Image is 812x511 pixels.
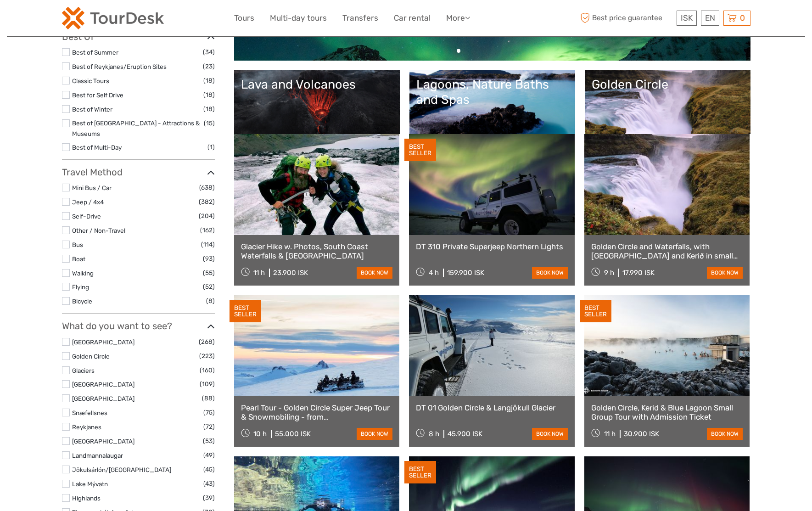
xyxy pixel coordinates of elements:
[62,7,164,29] img: 120-15d4194f-c635-41b9-a512-a3cb382bfb57_logo_small.png
[446,11,470,25] a: More
[62,320,215,331] h3: What do you want to see?
[604,269,614,277] span: 9 h
[201,239,215,250] span: (114)
[72,409,107,416] a: Snæfellsnes
[72,423,101,431] a: Reykjanes
[342,11,378,25] a: Transfers
[394,11,431,25] a: Car rental
[72,119,200,137] a: Best of [GEOGRAPHIC_DATA] - Attractions & Museums
[681,13,693,22] span: ISK
[72,480,108,488] a: Lake Mývatn
[72,438,134,445] a: [GEOGRAPHIC_DATA]
[592,77,744,92] div: Golden Circle
[199,211,215,221] span: (204)
[72,91,123,99] a: Best for Self Drive
[206,296,215,306] span: (8)
[241,403,393,422] a: Pearl Tour - Golden Circle Super Jeep Tour & Snowmobiling - from [GEOGRAPHIC_DATA]
[416,77,568,141] a: Lagoons, Nature Baths and Spas
[200,365,215,376] span: (160)
[253,430,267,438] span: 10 h
[203,436,215,446] span: (53)
[448,430,482,438] div: 45.900 ISK
[72,77,109,84] a: Classic Tours
[604,430,616,438] span: 11 h
[203,450,215,460] span: (49)
[72,49,118,56] a: Best of Summer
[72,466,171,473] a: Jökulsárlón/[GEOGRAPHIC_DATA]
[199,351,215,361] span: (223)
[591,242,743,261] a: Golden Circle and Waterfalls, with [GEOGRAPHIC_DATA] and Kerið in small group
[200,225,215,236] span: (162)
[701,11,719,26] div: EN
[241,77,393,92] div: Lava and Volcanoes
[72,381,134,388] a: [GEOGRAPHIC_DATA]
[202,393,215,404] span: (88)
[72,395,134,402] a: [GEOGRAPHIC_DATA]
[234,11,254,25] a: Tours
[203,61,215,72] span: (23)
[416,403,568,412] a: DT 01 Golden Circle & Langjökull Glacier
[199,337,215,347] span: (268)
[72,144,122,151] a: Best of Multi-Day
[72,494,101,502] a: Highlands
[72,255,85,263] a: Boat
[622,269,655,277] div: 17.990 ISK
[72,298,92,305] a: Bicycle
[199,182,215,193] span: (638)
[739,13,746,22] span: 0
[203,268,215,278] span: (55)
[72,184,112,191] a: Mini Bus / Car
[13,16,104,23] p: We're away right now. Please check back later!
[203,281,215,292] span: (52)
[273,269,308,277] div: 23.900 ISK
[591,403,743,422] a: Golden Circle, Kerid & Blue Lagoon Small Group Tour with Admission Ticket
[72,283,89,291] a: Flying
[270,11,327,25] a: Multi-day tours
[203,90,215,100] span: (18)
[203,104,215,114] span: (18)
[532,267,568,279] a: book now
[578,11,674,26] span: Best price guarantee
[72,353,110,360] a: Golden Circle
[106,14,117,25] button: Open LiveChat chat widget
[72,198,104,206] a: Jeep / 4x4
[72,213,101,220] a: Self-Drive
[203,493,215,503] span: (39)
[241,242,393,261] a: Glacier Hike w. Photos, South Coast Waterfalls & [GEOGRAPHIC_DATA]
[580,300,611,323] div: BEST SELLER
[429,430,439,438] span: 8 h
[429,269,439,277] span: 4 h
[72,63,167,70] a: Best of Reykjanes/Eruption Sites
[200,379,215,389] span: (109)
[275,430,311,438] div: 55.000 ISK
[72,270,94,277] a: Walking
[203,464,215,475] span: (45)
[207,142,215,152] span: (1)
[416,77,568,107] div: Lagoons, Nature Baths and Spas
[707,428,743,440] a: book now
[72,338,134,346] a: [GEOGRAPHIC_DATA]
[72,106,112,113] a: Best of Winter
[404,461,436,484] div: BEST SELLER
[72,452,123,459] a: Landmannalaugar
[404,139,436,162] div: BEST SELLER
[72,227,125,234] a: Other / Non-Travel
[203,75,215,86] span: (18)
[532,428,568,440] a: book now
[707,267,743,279] a: book now
[203,421,215,432] span: (72)
[357,428,392,440] a: book now
[72,241,83,248] a: Bus
[204,118,215,129] span: (15)
[62,167,215,178] h3: Travel Method
[447,269,484,277] div: 159.900 ISK
[203,478,215,489] span: (43)
[592,77,744,141] a: Golden Circle
[72,367,95,374] a: Glaciers
[416,242,568,251] a: DT 310 Private Superjeep Northern Lights
[203,47,215,57] span: (34)
[253,269,265,277] span: 11 h
[203,407,215,418] span: (75)
[624,430,659,438] div: 30.900 ISK
[357,267,392,279] a: book now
